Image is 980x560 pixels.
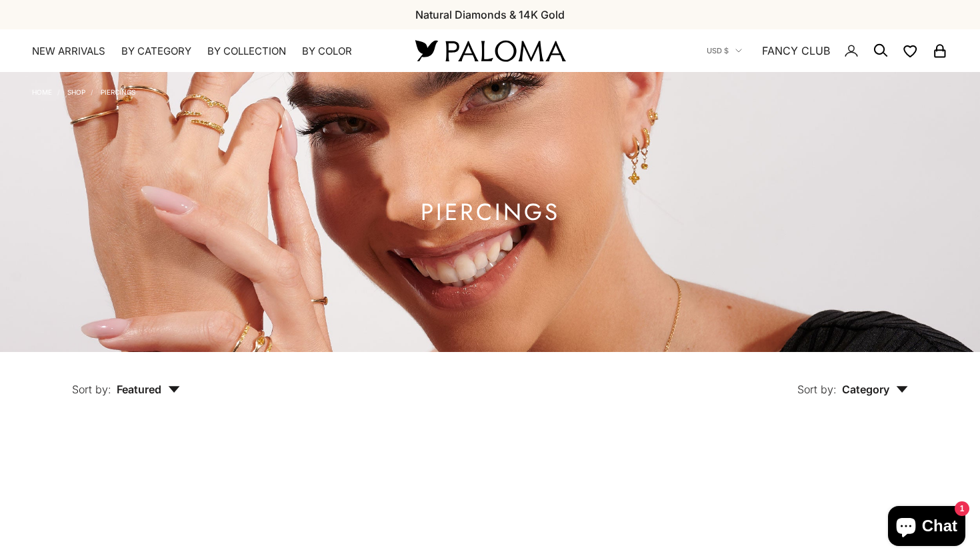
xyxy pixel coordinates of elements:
nav: Secondary navigation [707,29,948,72]
h1: Piercings [421,204,560,221]
summary: By Category [121,45,191,58]
a: Home [32,88,52,96]
summary: By Collection [207,45,286,58]
nav: Breadcrumb [32,85,135,96]
span: Category [842,383,908,396]
span: Sort by: [72,383,111,396]
a: Shop [67,88,85,96]
button: USD $ [707,45,742,57]
a: FANCY CLUB [762,42,830,59]
span: Featured [117,383,180,396]
summary: By Color [302,45,352,58]
p: Natural Diamonds & 14K Gold [415,6,565,23]
span: USD $ [707,45,729,57]
a: NEW ARRIVALS [32,45,105,58]
button: Sort by: Featured [41,352,211,408]
a: Piercings [101,88,135,96]
inbox-online-store-chat: Shopify online store chat [884,506,969,549]
button: Sort by: Category [767,352,939,408]
nav: Primary navigation [32,45,383,58]
span: Sort by: [797,383,837,396]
